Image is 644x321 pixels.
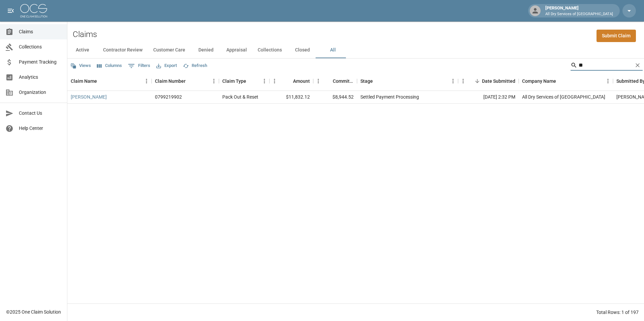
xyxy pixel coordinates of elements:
button: Refresh [181,61,209,71]
button: Menu [209,76,219,86]
div: © 2025 One Claim Solution [6,309,61,315]
span: Contact Us [19,110,62,117]
div: Claim Type [219,72,269,91]
button: Sort [323,76,333,86]
span: Collections [19,43,62,50]
button: Select columns [95,61,124,71]
div: Committed Amount [313,72,357,91]
div: $11,832.12 [269,91,313,104]
div: Claim Number [152,72,219,91]
div: Search [571,60,643,72]
div: Date Submitted [482,72,515,91]
button: Menu [458,76,468,86]
div: Claim Name [71,72,97,91]
button: Collections [252,42,287,58]
div: Amount [269,72,313,91]
div: Stage [360,72,373,91]
button: Clear [633,60,643,70]
button: Sort [284,76,293,86]
button: All [318,42,348,58]
button: Customer Care [148,42,191,58]
button: open drawer [4,4,18,17]
div: Claim Number [155,72,186,91]
button: Sort [473,76,482,86]
div: Pack Out & Reset [222,94,258,100]
a: Submit Claim [597,30,636,42]
div: 0799219902 [155,94,182,100]
div: Total Rows: 1 of 197 [596,309,639,316]
div: Committed Amount [333,72,354,91]
button: Menu [603,76,613,86]
p: All Dry Services of [GEOGRAPHIC_DATA] [545,11,613,17]
button: Appraisal [221,42,252,58]
button: Contractor Review [98,42,148,58]
h2: Claims [73,30,97,39]
div: Claim Name [67,72,152,91]
button: Sort [556,76,566,86]
button: Menu [259,76,269,86]
div: Stage [357,72,458,91]
button: Menu [141,76,152,86]
img: ocs-logo-white-transparent.png [20,4,47,17]
div: [DATE] 2:32 PM [458,91,519,104]
button: Export [155,61,179,71]
button: Menu [448,76,458,86]
a: [PERSON_NAME] [71,94,107,100]
button: Sort [373,76,382,86]
div: Claim Type [222,72,246,91]
span: Claims [19,28,62,35]
div: All Dry Services of Atlanta [522,94,605,100]
span: Payment Tracking [19,59,62,66]
span: Help Center [19,125,62,132]
button: Views [69,61,93,71]
button: Closed [287,42,318,58]
button: Menu [313,76,323,86]
button: Sort [186,76,195,86]
button: Active [67,42,98,58]
div: Amount [293,72,310,91]
button: Show filters [126,61,152,71]
span: Organization [19,89,62,96]
button: Sort [97,76,106,86]
div: Company Name [522,72,556,91]
button: Sort [246,76,256,86]
div: dynamic tabs [67,42,644,58]
span: Analytics [19,74,62,81]
button: Menu [269,76,280,86]
div: Date Submitted [458,72,519,91]
div: Company Name [519,72,613,91]
button: Denied [191,42,221,58]
div: [PERSON_NAME] [543,5,616,17]
div: Settled Payment Processing [360,94,419,100]
div: $8,944.52 [313,91,357,104]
